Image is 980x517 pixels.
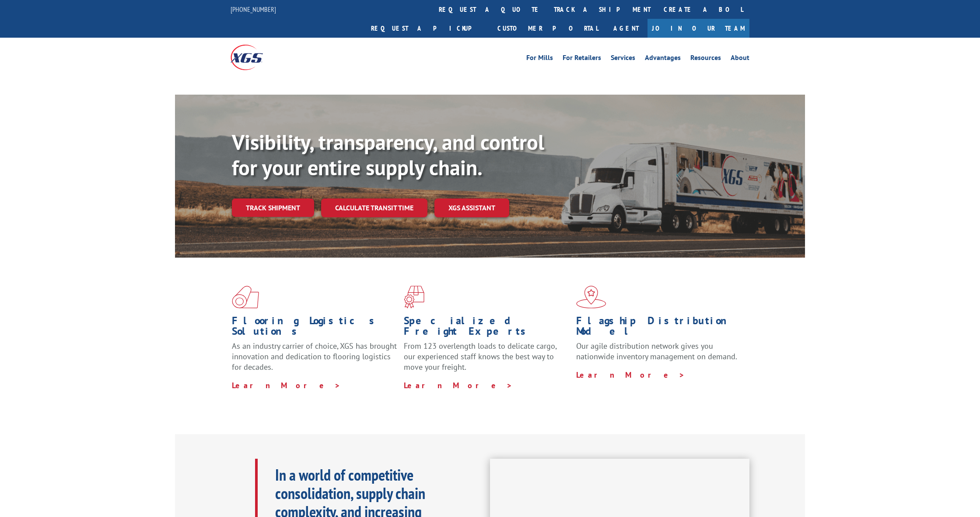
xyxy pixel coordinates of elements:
a: Customer Portal [491,19,605,38]
a: Services [611,54,635,64]
img: xgs-icon-flagship-distribution-model-red [576,286,606,308]
a: Learn More > [576,370,685,380]
a: Learn More > [404,380,513,390]
h1: Specialized Freight Experts [404,315,569,341]
img: xgs-icon-focused-on-flooring-red [404,286,424,308]
h1: Flooring Logistics Solutions [232,315,397,341]
a: For Retailers [563,54,601,64]
a: Resources [690,54,721,64]
a: Agent [605,19,647,38]
a: Learn More > [232,380,341,390]
a: XGS ASSISTANT [434,198,509,217]
a: Request a pickup [364,19,491,38]
b: Visibility, transparency, and control for your entire supply chain. [232,128,544,181]
a: Join Our Team [647,19,749,38]
a: For Mills [526,54,553,64]
a: [PHONE_NUMBER] [231,5,276,14]
a: Calculate transit time [321,198,427,217]
a: Track shipment [232,198,314,217]
span: As an industry carrier of choice, XGS has brought innovation and dedication to flooring logistics... [232,341,397,372]
p: From 123 overlength loads to delicate cargo, our experienced staff knows the best way to move you... [404,341,569,380]
img: xgs-icon-total-supply-chain-intelligence-red [232,286,259,308]
span: Our agile distribution network gives you nationwide inventory management on demand. [576,341,737,361]
h1: Flagship Distribution Model [576,315,742,341]
a: Advantages [645,54,681,64]
a: About [731,54,749,64]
